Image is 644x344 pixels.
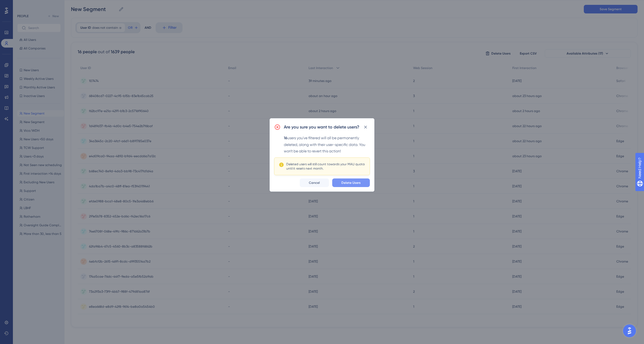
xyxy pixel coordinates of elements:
[341,181,361,185] span: Delete Users
[621,323,638,339] iframe: UserGuiding AI Assistant Launcher
[13,1,34,8] span: Need Help?
[309,181,320,185] span: Cancel
[284,124,359,130] h2: Are you sure you want to delete users?
[286,162,365,171] div: Deleted users will still count towards your MAU quota until it resets next month.
[284,136,287,140] span: 16
[284,135,370,154] div: users you've filtered will all be permanently deleted, along with their user-specific data. You w...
